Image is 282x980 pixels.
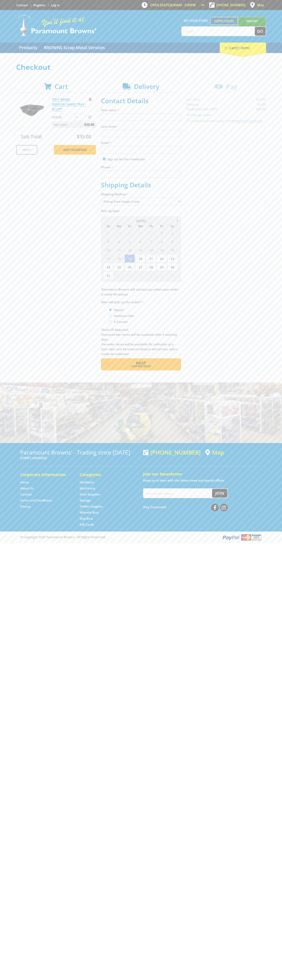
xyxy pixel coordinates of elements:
[125,246,135,254] span: 12
[101,146,181,153] input: Please enter your email address.
[20,456,139,460] p: [STREET_ADDRESS]
[101,108,181,113] label: First name
[157,238,167,246] span: 8
[103,254,113,263] span: 17
[125,229,135,237] span: 29
[146,229,156,237] span: 31
[101,358,181,370] button: Next Confirm order
[101,287,178,296] em: Paramount Browns will contact you when your order is ready for pickup
[101,140,181,145] label: Email
[143,471,262,477] h5: Join our Newsletter
[157,223,167,229] span: Fr
[125,271,135,279] span: 2
[167,238,178,246] span: 9
[110,365,172,368] span: Confirm order
[135,263,146,271] span: 27
[84,122,94,128] span: $35.00
[238,17,266,32] a: Mount [PERSON_NAME]
[101,114,181,121] input: Please enter your first name.
[135,246,146,254] span: 13
[146,271,156,279] span: 4
[146,263,156,271] span: 28
[80,522,94,527] a: Go to the Gift Cards page
[41,43,108,53] a: Go to the BROWNS Scrap Metal Services page
[16,3,28,7] a: Go to the Contact page
[101,209,181,213] label: Pick Up Date
[157,263,167,271] span: 29
[101,192,181,197] label: Shipping Method
[80,480,94,484] a: Go to the Hardware page
[222,534,262,541] img: PayPal, Mastercard, Visa accepted
[101,328,177,356] em: Photo ID Required. Non-preorder items will be available after 5 working days Pre-order items will...
[80,510,99,515] a: Go to the Wheelie Bins page
[143,502,228,512] div: Stay Connected
[134,82,159,91] span: Delivery
[167,229,178,237] span: 2
[114,254,124,263] span: 18
[52,115,74,120] p: $35.00
[80,498,91,503] a: Go to the Storage page
[112,318,129,325] label: A Courier
[167,271,178,279] span: 6
[109,320,112,323] input: Please select who will pick up the order.
[167,223,178,229] span: Sa
[112,312,135,319] label: Someone Else
[16,43,40,53] a: Go to the Products page
[157,229,167,237] span: 1
[80,492,100,496] a: Go to the Steel Supplies page
[135,229,146,237] span: 30
[135,223,146,229] span: We
[167,246,178,254] span: 16
[146,223,156,229] span: Th
[114,246,124,254] span: 11
[144,489,212,498] input: Your email address
[80,486,95,490] a: Go to the Machinery page
[16,534,266,541] div: ® Copyright 2025 Paramount Browns'. All Rights Reserved.
[114,229,124,237] span: 28
[33,3,45,7] a: Go to the registration page
[80,504,103,509] a: Go to the Timber Supplies page
[205,449,224,456] a: View a map of Gepps Cross location
[103,229,113,237] span: 27
[20,480,29,484] a: Go to the Home page
[20,449,139,456] h3: Paramount Browns' - Trading since [DATE]
[101,130,181,137] input: Please enter your last name.
[181,17,210,24] span: Set your store
[167,254,178,263] span: 23
[157,246,167,254] span: 15
[150,3,196,7] span: OPEN [DATE]
[101,97,181,105] h2: Contact Details
[109,309,112,311] input: Please select who will pick up the order.
[182,27,255,36] input: Search
[135,238,146,246] span: 6
[103,223,113,229] span: Su
[80,516,93,521] a: Go to the Skip Bins page
[109,314,112,317] input: Please select who will pick up the order.
[125,254,135,263] span: 19
[20,504,30,509] a: Go to the Privacy page
[101,198,181,205] select: Please select a shipping method.
[143,449,201,456] div: [PHONE_NUMBER]
[77,133,91,140] span: $35.00
[212,489,227,498] button: Join
[112,307,125,313] label: Myself
[114,223,124,229] span: Mo
[107,157,145,161] label: Sign up for the newsletter
[136,219,146,223] span: [DATE]
[101,300,181,304] label: Who will pick up the order?
[146,246,156,254] span: 14
[101,181,181,189] h2: Shipping Details
[101,171,181,178] input: Please enter your telephone number.
[157,271,167,279] span: 5
[101,165,181,170] label: Phone
[135,271,146,279] span: 3
[20,472,72,477] h5: Corporate Information
[146,254,156,263] span: 21
[20,486,33,490] a: Go to the About Us page
[146,238,156,246] span: 7
[125,238,135,246] span: 5
[114,238,124,246] span: 4
[125,223,135,229] span: Tu
[167,263,178,271] span: 30
[103,238,113,246] span: 3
